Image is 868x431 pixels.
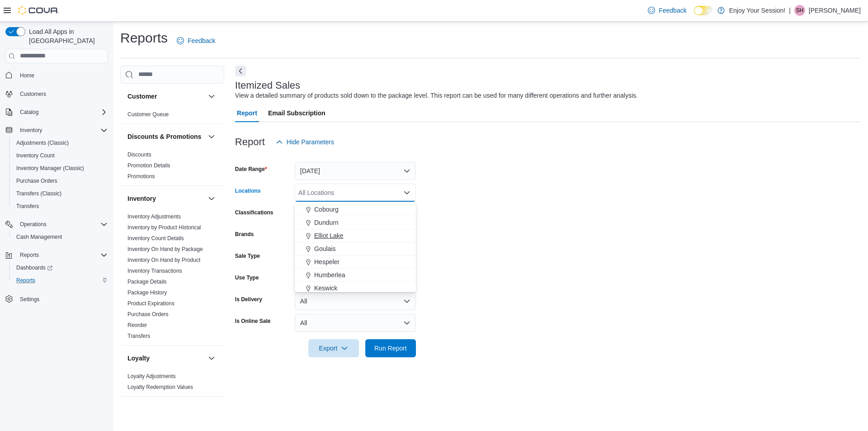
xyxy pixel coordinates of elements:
span: Inventory On Hand by Product [127,256,200,264]
button: Settings [2,292,111,305]
a: Inventory Transactions [127,268,182,274]
span: Hide Parameters [287,137,334,147]
button: Hide Parameters [272,133,338,151]
h3: OCM [127,405,142,414]
button: All [295,292,416,310]
button: Cash Management [9,231,111,243]
button: Transfers [9,200,111,213]
span: Customer Queue [127,111,169,118]
p: | [789,5,791,16]
span: Run Report [374,344,407,353]
label: Use Type [235,274,259,281]
span: Humberlea [314,270,345,279]
span: Inventory [20,127,42,134]
span: Inventory Transactions [127,267,182,275]
span: Purchase Orders [127,311,169,318]
div: Inventory [120,211,224,345]
a: Customers [16,89,50,99]
span: Product Expirations [127,300,175,307]
button: Customer [127,92,204,101]
div: Loyalty [120,371,224,396]
a: Purchase Orders [13,175,61,186]
button: Dundurn [295,216,416,229]
button: Catalog [2,106,111,118]
h3: Customer [127,92,157,101]
span: Inventory Count [13,150,108,161]
img: Cova [18,6,59,15]
span: Transfers (Classic) [16,190,61,197]
a: Inventory Adjustments [127,213,181,220]
span: Settings [16,293,108,304]
button: Inventory [16,125,46,136]
p: [PERSON_NAME] [809,5,861,16]
span: Loyalty Adjustments [127,373,176,380]
a: Home [16,70,38,81]
button: Inventory [2,124,111,137]
span: Goulais [314,244,335,253]
span: Reports [20,251,39,259]
span: Package Details [127,278,167,285]
button: Transfers (Classic) [9,187,111,200]
button: Discounts & Promotions [127,132,204,141]
span: Customers [16,88,108,99]
h3: Report [235,137,265,147]
span: Dashboards [16,264,52,271]
a: Inventory Count [13,150,58,161]
span: Transfers (Classic) [13,188,108,199]
span: Discounts [127,151,151,158]
span: Loyalty Redemption Values [127,384,193,391]
span: Adjustments (Classic) [13,137,108,148]
a: Inventory On Hand by Product [127,257,200,263]
h3: Loyalty [127,354,150,363]
div: Discounts & Promotions [120,149,224,185]
span: Reports [16,277,35,284]
a: Purchase Orders [127,311,169,317]
span: Purchase Orders [16,177,57,185]
button: Adjustments (Classic) [9,137,111,149]
a: Dashboards [13,262,56,273]
span: Inventory Adjustments [127,213,181,220]
span: Inventory [16,125,108,136]
a: Package History [127,289,167,296]
button: All [295,314,416,332]
a: Inventory by Product Historical [127,224,201,231]
span: Hespeler [314,257,340,266]
span: Inventory Manager (Classic) [16,165,84,172]
a: Reorder [127,322,147,328]
button: Keswick [295,282,416,295]
span: Keswick [314,284,337,293]
span: Home [16,70,108,81]
span: Purchase Orders [13,175,108,186]
span: Home [20,72,34,79]
span: Cash Management [13,232,108,242]
label: Classifications [235,209,274,216]
button: Customer [206,91,217,102]
button: Discounts & Promotions [206,131,217,142]
a: Transfers (Classic) [13,188,65,199]
span: Catalog [20,109,38,116]
a: Loyalty Adjustments [127,373,176,379]
label: Sale Type [235,252,260,260]
button: Next [235,66,246,76]
span: Inventory Count [16,152,55,159]
button: Loyalty [206,353,217,364]
p: Enjoy Your Session! [729,5,786,16]
span: Promotions [127,173,155,180]
a: Package Details [127,279,167,285]
label: Brands [235,231,254,238]
button: Customers [2,87,111,100]
input: Dark Mode [694,6,713,15]
button: [DATE] [295,162,416,180]
a: Promotions [127,173,155,180]
span: Customers [20,90,46,98]
a: Cash Management [13,232,66,242]
button: Loyalty [127,354,204,363]
div: Scott Harrocks [794,5,805,16]
button: Reports [2,249,111,261]
span: Catalog [16,107,108,118]
span: Promotion Details [127,162,170,169]
a: Inventory Count Details [127,235,184,242]
span: Cash Management [16,233,62,241]
a: Adjustments (Classic) [13,137,72,148]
